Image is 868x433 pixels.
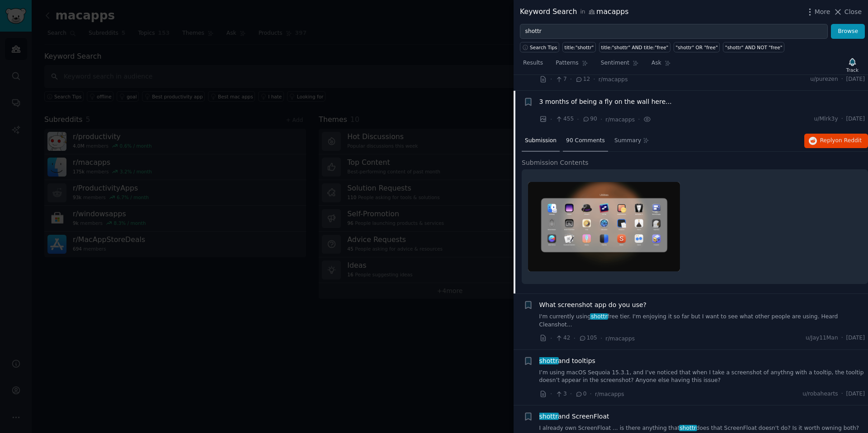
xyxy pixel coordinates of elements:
[601,59,629,67] span: Sentiment
[530,44,557,51] span: Search Tips
[843,56,862,74] button: Track
[539,424,865,433] a: I already own ScreenFloat ... is there anything thatshottrdoes that ScreenFloat doesn't do? Is it...
[556,59,578,67] span: Patterns
[599,42,670,52] a: title:"shottr" AND title:"free"
[841,390,843,398] span: ·
[539,369,865,385] a: I’m using macOS Sequoia 15.3.1, and I’ve noticed that when I take a screenshot of anythng with a ...
[601,44,668,51] div: title:"shottr" AND title:"free"
[580,8,585,16] span: in
[565,44,594,51] div: title:"shottr"
[674,42,720,52] a: "shottr" OR "free"
[575,390,586,398] span: 0
[550,74,552,84] span: ·
[555,390,566,398] span: 3
[841,334,843,342] span: ·
[538,357,559,364] span: shottr
[525,137,557,145] span: Submission
[590,313,608,320] span: shottr
[539,300,647,310] a: What screenshot app do you use?
[820,137,862,145] span: Reply
[550,389,552,399] span: ·
[539,412,609,421] span: and ScreenFloat
[520,56,546,74] a: Results
[539,97,672,107] a: 3 months of being a fly on the wall here...
[550,115,552,124] span: ·
[846,390,865,398] span: [DATE]
[555,75,566,84] span: 7
[806,334,838,342] span: u/Jay11Man
[833,7,862,17] button: Close
[846,334,865,342] span: [DATE]
[539,356,595,366] span: and tooltips
[844,7,862,17] span: Close
[651,59,661,67] span: Ask
[600,334,602,343] span: ·
[605,116,635,123] span: r/macapps
[802,390,838,398] span: u/robahearts
[570,74,572,84] span: ·
[552,56,591,74] a: Patterns
[598,56,642,74] a: Sentiment
[566,137,605,145] span: 90 Comments
[814,115,838,123] span: u/Mlrk3y
[675,44,717,51] div: "shottr" OR "free"
[539,356,595,366] a: shottrand tooltips
[555,334,570,342] span: 42
[562,42,596,52] a: title:"shottr"
[815,7,830,17] span: More
[579,334,597,342] span: 105
[846,75,865,84] span: [DATE]
[593,74,595,84] span: ·
[810,75,838,84] span: u/purezen
[539,412,609,421] a: shottrand ScreenFloat
[595,391,624,397] span: r/macapps
[520,42,559,52] button: Search Tips
[614,137,641,145] span: Summary
[577,115,579,124] span: ·
[570,389,572,399] span: ·
[679,425,697,431] span: shottr
[638,115,640,124] span: ·
[523,59,543,67] span: Results
[648,56,674,74] a: Ask
[550,334,552,343] span: ·
[528,182,680,272] img: 3 months of being a fly on the wall here...
[841,75,843,84] span: ·
[520,6,629,18] div: Keyword Search macapps
[574,334,576,343] span: ·
[520,24,828,39] input: Try a keyword related to your business
[835,137,862,144] span: on Reddit
[522,158,589,168] span: Submission Contents
[846,115,865,123] span: [DATE]
[575,75,590,84] span: 12
[538,413,559,420] span: shottr
[555,115,574,123] span: 455
[582,115,597,123] span: 90
[725,44,783,51] div: "shottr" AND NOT "free"
[723,42,784,52] a: "shottr" AND NOT "free"
[599,76,628,83] span: r/macapps
[600,115,602,124] span: ·
[831,24,865,39] button: Browse
[605,335,635,342] span: r/macapps
[539,313,865,329] a: I'm currently usingshottrfree tier. I'm enjoying it so far but I want to see what other people ar...
[590,389,592,399] span: ·
[841,115,843,123] span: ·
[805,7,830,17] button: More
[846,67,859,73] div: Track
[804,134,868,148] button: Replyon Reddit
